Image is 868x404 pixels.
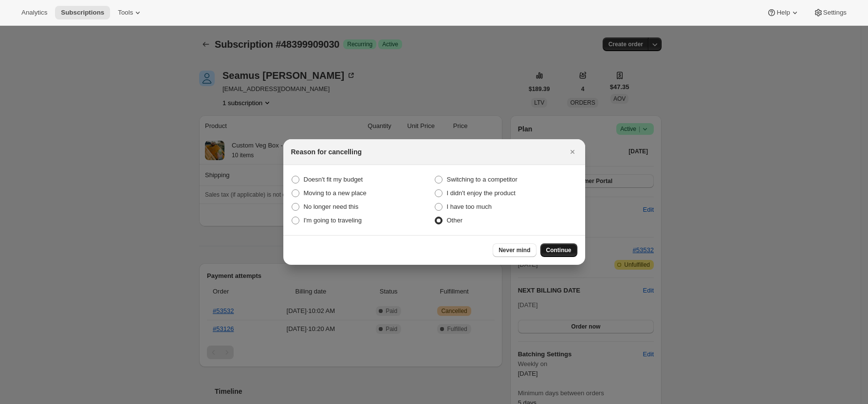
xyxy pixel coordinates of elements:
[304,217,362,224] span: I'm going to traveling
[21,9,47,17] span: Analytics
[447,176,517,183] span: Switching to a competitor
[447,203,492,210] span: I have too much
[776,9,790,17] span: Help
[291,147,362,157] h2: Reason for cancelling
[823,9,847,17] span: Settings
[546,246,572,254] span: Continue
[493,243,536,257] button: Never mind
[808,6,852,19] button: Settings
[540,243,577,257] button: Continue
[304,189,367,197] span: Moving to a new place
[112,6,148,19] button: Tools
[61,9,104,17] span: Subscriptions
[16,6,53,19] button: Analytics
[566,145,579,159] button: Close
[304,176,363,183] span: Doesn't fit my budget
[55,6,110,19] button: Subscriptions
[118,9,133,17] span: Tools
[761,6,805,19] button: Help
[499,246,530,254] span: Never mind
[304,203,359,210] span: No longer need this
[447,217,463,224] span: Other
[447,189,516,197] span: I didn't enjoy the product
